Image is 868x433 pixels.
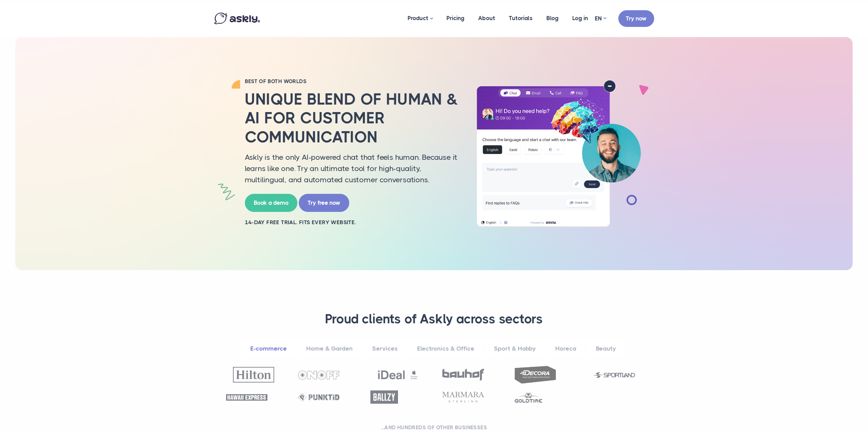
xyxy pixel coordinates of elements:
[370,390,398,404] img: Ballzy
[226,394,267,401] img: Hawaii Express
[297,339,362,358] a: Home & Garden
[587,339,625,358] a: Beauty
[299,194,349,212] a: Try free now
[377,367,418,383] img: Ideal
[401,2,440,35] a: Product
[245,90,460,146] h2: Unique blend of human & AI for customer communication
[298,371,339,380] img: OnOff
[618,10,654,27] a: Try now
[245,219,460,226] h2: 14-day free trial. Fits every website.
[241,339,296,358] a: E-commerce
[515,391,542,403] img: Goldtime
[470,80,647,227] img: AI multilingual chat
[233,367,274,382] img: Hilton
[408,339,483,358] a: Electronics & Office
[485,339,545,358] a: Sport & Hobby
[502,2,540,35] a: Tutorials
[245,78,460,85] h2: BEST OF BOTH WORLDS
[442,392,484,402] img: Marmara Sterling
[223,424,646,431] h2: ...and hundreds of other businesses
[565,2,595,35] a: Log in
[471,2,502,35] a: About
[214,13,260,24] img: Askly
[540,2,565,35] a: Blog
[298,393,339,402] img: Punktid
[245,194,297,212] a: Book a demo
[440,2,471,35] a: Pricing
[363,339,407,358] a: Services
[595,14,606,24] a: EN
[442,369,484,381] img: Bauhof
[223,311,646,327] h3: Proud clients of Askly across sectors
[546,339,585,358] a: Horeca
[594,372,635,378] img: Sportland
[245,152,460,185] p: Askly is the only AI-powered chat that feels human. Because it learns like one. Try an ultimate t...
